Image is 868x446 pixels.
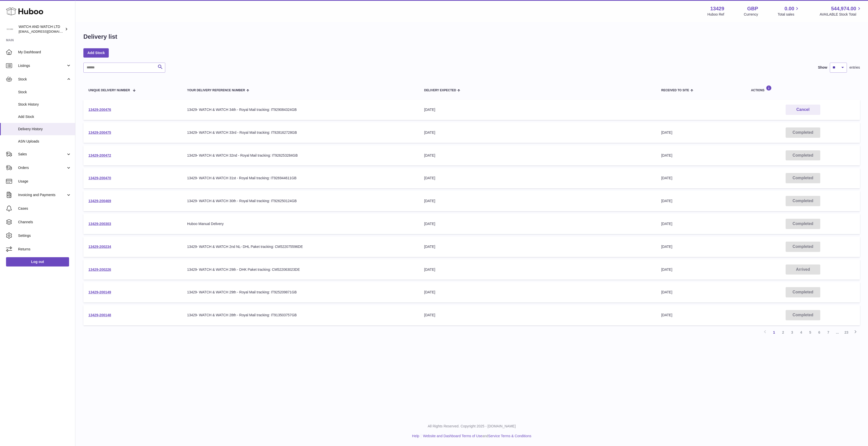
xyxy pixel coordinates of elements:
span: Invoicing and Payments [18,193,66,197]
span: Cases [18,206,71,211]
div: [DATE] [424,313,651,318]
div: 13429- WATCH & WATCH 32nd - Royal Mail tracking: IT926253284GB [187,153,414,158]
div: Actions [751,85,855,92]
div: Huboo Ref [708,12,724,17]
span: Channels [18,220,71,225]
a: Help [412,434,419,438]
span: AVAILABLE Stock Total [820,12,862,17]
a: 13429-200234 [88,245,111,249]
a: 6 [815,328,824,337]
a: 1 [770,328,779,337]
span: Add Stock [18,114,71,119]
span: Usage [18,179,71,184]
span: Received to Site [661,89,689,92]
span: Returns [18,247,71,252]
div: 13429- WATCH & WATCH 2nd NL- DHL Paket tracking: CM522075596DE [187,244,414,249]
p: All Rights Reserved. Copyright 2025 - [DOMAIN_NAME] [79,424,864,429]
a: 0.00 Total sales [778,5,800,17]
div: [DATE] [424,244,651,249]
a: Service Terms & Conditions [488,434,531,438]
a: 13429-200476 [88,108,111,112]
a: 13429-200475 [88,130,111,135]
div: [DATE] [424,153,651,158]
span: ASN Uploads [18,139,71,144]
a: 7 [824,328,833,337]
span: Stock History [18,102,71,107]
span: Your Delivery Reference Number [187,89,245,92]
div: 13429- WATCH & WATCH 34th - Royal Mail tracking: IT929084324GB [187,107,414,112]
a: 544,974.00 AVAILABLE Stock Total [820,5,862,17]
a: 13429-200148 [88,313,111,317]
span: 544,974.00 [831,5,856,12]
li: and [421,434,531,438]
h1: Delivery list [83,33,117,41]
div: 13429- WATCH & WATCH 33rd - Royal Mail tracking: IT928162728GB [187,130,414,135]
div: 13429- WATCH & WATCH 28th - Royal Mail tracking: IT913503757GB [187,313,414,318]
strong: GBP [747,5,758,12]
div: [DATE] [424,107,651,112]
span: Listings [18,63,66,68]
a: 4 [797,328,806,337]
span: My Dashboard [18,50,71,55]
div: WATCH AND WATCH LTD [19,24,64,34]
span: [DATE] [661,222,672,226]
strong: 13429 [710,5,724,12]
a: 13429-200472 [88,153,111,157]
a: 3 [788,328,797,337]
a: Website and Dashboard Terms of Use [423,434,482,438]
span: [DATE] [661,245,672,249]
span: Delivery Expected [424,89,456,92]
div: [DATE] [424,130,651,135]
a: 13429-200469 [88,199,111,203]
div: [DATE] [424,267,651,272]
span: Unique Delivery Number [88,89,130,92]
div: [DATE] [424,199,651,203]
span: [DATE] [661,153,672,157]
a: 13429-200303 [88,222,111,226]
span: Settings [18,233,71,238]
span: [DATE] [661,267,672,272]
span: Orders [18,165,66,170]
span: 0.00 [785,5,794,12]
a: 13429-200226 [88,267,111,272]
a: 2 [779,328,788,337]
img: baris@watchandwatch.co.uk [6,25,14,33]
span: [DATE] [661,199,672,203]
div: Huboo Manual Delivery [187,221,414,226]
a: Log out [6,257,69,266]
span: entries [849,65,860,70]
div: [DATE] [424,221,651,226]
span: Stock [18,77,66,82]
a: 13429-200149 [88,290,111,294]
span: [DATE] [661,130,672,135]
span: [EMAIL_ADDRESS][DOMAIN_NAME] [19,29,74,33]
div: 13429- WATCH & WATCH 29th - DHK Paket tracking: CM522063023DE [187,267,414,272]
div: [DATE] [424,290,651,295]
div: Currency [744,12,758,17]
span: Delivery History [18,127,71,131]
a: 23 [842,328,851,337]
a: 13429-200470 [88,176,111,180]
label: Show [818,65,827,70]
span: Total sales [778,12,800,17]
span: ... [833,328,842,337]
div: 13429- WATCH & WATCH 30th - Royal Mail tracking: IT926250124GB [187,199,414,203]
span: Stock [18,90,71,95]
div: [DATE] [424,176,651,181]
span: [DATE] [661,290,672,294]
button: Cancel [786,105,820,115]
span: [DATE] [661,176,672,180]
a: Add Stock [83,48,109,57]
span: Sales [18,152,66,157]
a: 5 [806,328,815,337]
span: [DATE] [661,313,672,317]
div: 13429- WATCH & WATCH 29th - Royal Mail tracking: IT925209871GB [187,290,414,295]
div: 13429- WATCH & WATCH 31st - Royal Mail tracking: IT926944611GB [187,176,414,181]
